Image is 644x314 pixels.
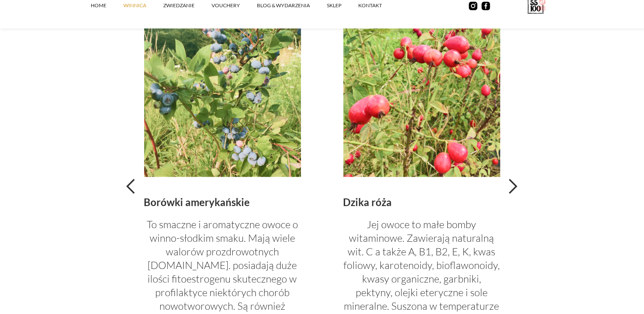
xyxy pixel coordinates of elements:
div: Dzika róża [343,197,500,207]
div: Borówki amerykańskie [144,197,301,207]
